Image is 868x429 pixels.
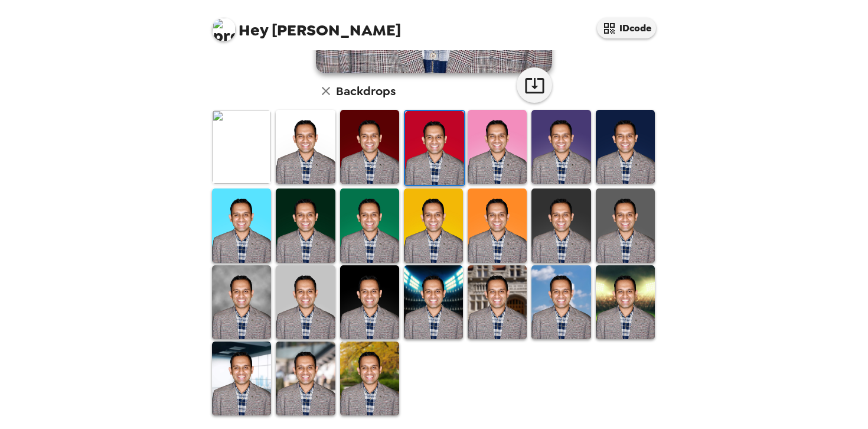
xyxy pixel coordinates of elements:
img: Original [212,110,271,184]
span: Hey [239,19,268,41]
h6: Backdrops [336,82,396,100]
button: IDcode [597,18,656,38]
span: [PERSON_NAME] [212,12,401,38]
img: profile pic [212,18,236,41]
